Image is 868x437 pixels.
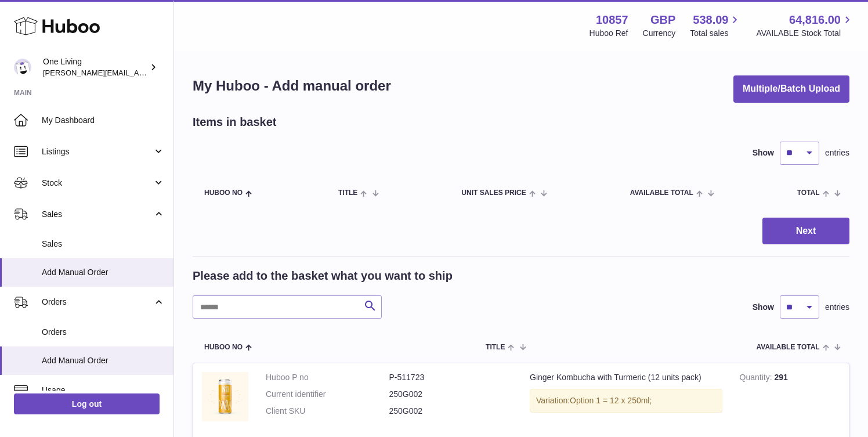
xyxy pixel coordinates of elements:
[42,297,153,308] span: Orders
[204,344,243,351] span: Huboo no
[193,268,453,284] h2: Please add to the basket what you want to ship
[266,389,389,400] dt: Current identifier
[461,189,526,197] span: Unit Sales Price
[14,59,31,76] img: Jessica@oneliving.com
[42,355,165,366] span: Add Manual Order
[193,77,391,95] h1: My Huboo - Add manual order
[643,28,676,39] div: Currency
[693,12,728,28] span: 538.09
[193,114,277,130] h2: Items in basket
[789,12,841,28] span: 64,816.00
[756,28,854,39] span: AVAILABLE Stock Total
[596,12,628,28] strong: 10857
[731,363,849,433] td: 291
[42,209,153,220] span: Sales
[389,389,513,400] dd: 250G002
[42,146,153,157] span: Listings
[43,68,233,77] span: [PERSON_NAME][EMAIL_ADDRESS][DOMAIN_NAME]
[650,12,675,28] strong: GBP
[753,302,774,313] label: Show
[690,28,742,39] span: Total sales
[740,373,775,385] strong: Quantity
[42,115,165,126] span: My Dashboard
[204,189,243,197] span: Huboo no
[825,147,849,158] span: entries
[202,372,248,421] img: Ginger Kombucha with Turmeric (12 units pack)
[42,239,165,250] span: Sales
[42,178,153,189] span: Stock
[690,12,742,39] a: 538.09 Total sales
[530,389,722,413] div: Variation:
[389,372,513,383] dd: P-511723
[266,372,389,383] dt: Huboo P no
[733,75,849,103] button: Multiple/Batch Upload
[570,396,652,405] span: Option 1 = 12 x 250ml;
[338,189,357,197] span: Title
[266,406,389,417] dt: Client SKU
[521,363,731,433] td: Ginger Kombucha with Turmeric (12 units pack)
[42,267,165,278] span: Add Manual Order
[42,327,165,338] span: Orders
[757,344,820,351] span: AVAILABLE Total
[762,218,849,245] button: Next
[753,147,774,158] label: Show
[797,189,820,197] span: Total
[42,385,165,396] span: Usage
[589,28,628,39] div: Huboo Ref
[389,406,513,417] dd: 250G002
[630,189,693,197] span: AVAILABLE Total
[825,302,849,313] span: entries
[486,344,505,351] span: Title
[756,12,854,39] a: 64,816.00 AVAILABLE Stock Total
[14,393,160,414] a: Log out
[43,56,147,78] div: One Living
